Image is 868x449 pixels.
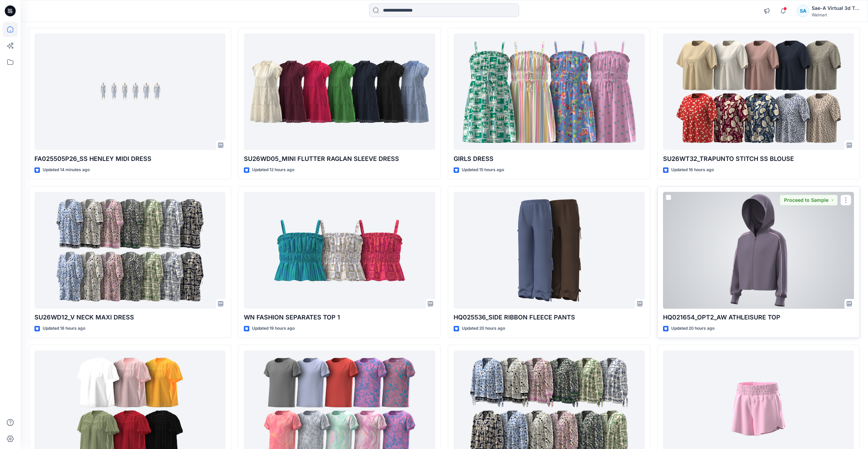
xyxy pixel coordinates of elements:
p: GIRLS DRESS [454,154,645,164]
p: HQ025536_SIDE RIBBON FLEECE PANTS [454,313,645,322]
a: WN FASHION SEPARATES TOP 1 [244,192,435,309]
a: FA025505P26_SS HENLEY MIDI DRESS [34,33,225,150]
p: Updated 15 hours ago [462,166,504,174]
a: HQ021654_OPT2_AW ATHLEISURE TOP [663,192,854,309]
a: HQ025536_SIDE RIBBON FLEECE PANTS [454,192,645,309]
p: Updated 14 minutes ago [43,166,90,174]
a: GIRLS DRESS [454,33,645,150]
p: Updated 16 hours ago [671,166,714,174]
a: SU26WD12_V NECK MAXI DRESS [34,192,225,309]
p: Updated 20 hours ago [671,325,715,332]
p: SU26WD12_V NECK MAXI DRESS [34,313,225,322]
div: SA [797,5,809,17]
p: SU26WT32_TRAPUNTO STITCH SS BLOUSE [663,154,854,164]
a: SU26WT32_TRAPUNTO STITCH SS BLOUSE [663,33,854,150]
p: WN FASHION SEPARATES TOP 1 [244,313,435,322]
p: Updated 20 hours ago [462,325,505,332]
p: Updated 19 hours ago [252,325,295,332]
p: Updated 12 hours ago [252,166,294,174]
p: FA025505P26_SS HENLEY MIDI DRESS [34,154,225,164]
p: HQ021654_OPT2_AW ATHLEISURE TOP [663,313,854,322]
p: Updated 18 hours ago [43,325,85,332]
a: SU26WD05_MINI FLUTTER RAGLAN SLEEVE DRESS [244,33,435,150]
div: Sae-A Virtual 3d Team [812,4,859,12]
p: SU26WD05_MINI FLUTTER RAGLAN SLEEVE DRESS [244,154,435,164]
div: Walmart [812,12,859,17]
